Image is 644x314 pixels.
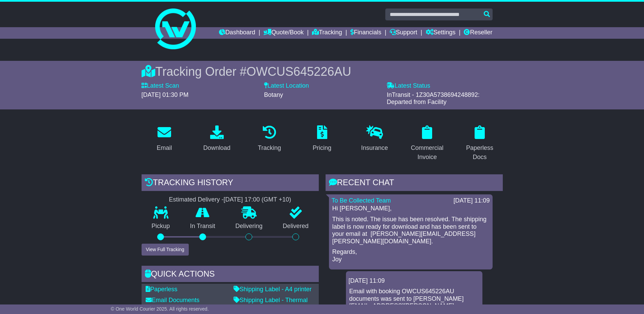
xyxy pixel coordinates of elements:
div: Download [203,143,231,153]
a: Support [390,27,417,39]
a: Pricing [308,123,336,155]
a: Download [199,123,235,155]
div: [DATE] 17:00 (GMT +10) [224,196,291,204]
span: © One World Courier 2025. All rights reserved. [111,306,209,312]
div: Estimated Delivery - [142,196,319,204]
div: [DATE] 11:09 [349,277,480,285]
a: Financials [350,27,381,39]
a: Insurance [357,123,392,155]
a: Dashboard [219,27,255,39]
span: InTransit - 1Z30A5738694248892: Departed from Facility [387,91,480,106]
div: Paperless Docs [461,143,498,162]
a: Tracking [312,27,342,39]
a: Paperless [146,286,178,293]
div: Commercial Invoice [409,143,446,162]
a: Commercial Invoice [404,123,450,164]
span: OWCUS645226AU [246,65,351,78]
span: [DATE] 01:30 PM [142,91,189,98]
div: Quick Actions [142,266,319,284]
a: To Be Collected Team [332,197,391,204]
a: Reseller [464,27,492,39]
p: Delivered [273,223,319,230]
label: Latest Location [264,82,309,90]
a: Shipping Label - Thermal printer [234,297,308,311]
p: Regards, Joy [332,248,489,263]
div: Tracking history [142,174,319,193]
div: Tracking [258,143,281,153]
p: This is noted. The issue has been resolved. The shipping label is now ready for download and has ... [332,216,489,245]
div: Tracking Order # [142,64,503,79]
a: Email Documents [146,297,200,303]
a: Paperless Docs [457,123,503,164]
span: Botany [264,91,283,98]
a: Shipping Label - A4 printer [234,286,312,293]
div: Pricing [313,143,331,153]
div: [DATE] 11:09 [454,197,490,205]
button: View Full Tracking [142,244,189,256]
div: RECENT CHAT [326,174,503,193]
a: Settings [426,27,456,39]
p: Pickup [142,223,180,230]
p: Delivering [225,223,273,230]
p: Hi [PERSON_NAME], [332,205,489,212]
a: Email [152,123,176,155]
label: Latest Scan [142,82,179,90]
p: In Transit [180,223,225,230]
a: Quote/Book [263,27,303,39]
div: Email [157,143,172,153]
div: Insurance [361,143,388,153]
label: Latest Status [387,82,430,90]
a: Tracking [253,123,285,155]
